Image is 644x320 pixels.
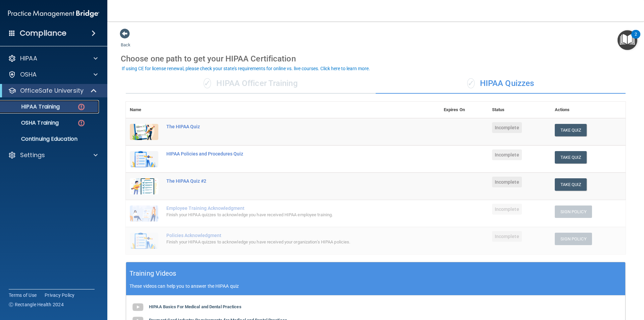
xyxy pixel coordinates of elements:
p: OSHA [20,71,37,79]
button: Sign Policy [555,233,592,245]
th: Actions [551,102,626,118]
a: OfficeSafe University [8,87,97,95]
div: 2 [635,34,637,43]
p: HIPAA Training [4,103,60,110]
div: HIPAA Officer Training [126,74,376,94]
span: Incomplete [492,231,522,242]
th: Expires On [440,102,488,118]
button: Open Resource Center, 2 new notifications [618,30,637,50]
div: Employee Training Acknowledgment [166,205,406,211]
p: These videos can help you to answer the HIPAA quiz [129,283,622,289]
button: If using CE for license renewal, please check your state's requirements for online vs. live cours... [121,65,371,72]
span: Incomplete [492,149,522,160]
p: Settings [20,151,45,159]
h4: Compliance [20,29,66,38]
span: ✓ [467,78,475,88]
iframe: Drift Widget Chat Controller [528,272,636,299]
th: Name [126,102,162,118]
div: Policies Acknowledgment [166,233,406,238]
h5: Training Videos [129,268,176,279]
p: OfficeSafe University [20,87,84,95]
img: gray_youtube_icon.38fcd6cc.png [131,301,145,314]
span: Ⓒ Rectangle Health 2024 [9,301,64,308]
p: Continuing Education [4,136,96,142]
div: Finish your HIPAA quizzes to acknowledge you have received HIPAA employee training. [166,211,406,219]
span: Incomplete [492,204,522,215]
a: Privacy Policy [45,292,75,299]
a: Settings [8,151,98,159]
div: The HIPAA Quiz [166,124,406,129]
a: Terms of Use [9,292,37,299]
a: OSHA [8,71,98,79]
div: HIPAA Quizzes [376,74,626,94]
span: Incomplete [492,177,522,187]
a: Back [121,34,130,47]
button: Sign Policy [555,205,592,218]
span: Incomplete [492,122,522,133]
a: HIPAA [8,54,98,62]
img: PMB logo [8,7,99,20]
button: Take Quiz [555,124,587,136]
img: danger-circle.6113f641.png [77,103,86,111]
div: Finish your HIPAA quizzes to acknowledge you have received your organization’s HIPAA policies. [166,238,406,246]
p: OSHA Training [4,120,59,126]
img: danger-circle.6113f641.png [77,119,86,127]
b: HIPAA Basics For Medical and Dental Practices [149,304,241,309]
th: Status [488,102,551,118]
div: Choose one path to get your HIPAA Certification [121,49,631,68]
button: Take Quiz [555,178,587,191]
div: The HIPAA Quiz #2 [166,178,406,184]
button: Take Quiz [555,151,587,164]
div: HIPAA Policies and Procedures Quiz [166,151,406,156]
span: ✓ [204,78,211,88]
p: HIPAA [20,54,37,62]
div: If using CE for license renewal, please check your state's requirements for online vs. live cours... [122,66,370,71]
